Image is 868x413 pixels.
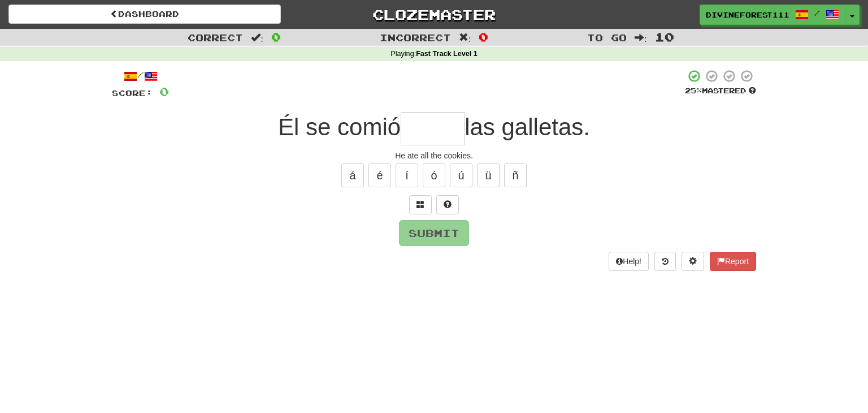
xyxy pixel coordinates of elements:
span: 25 % [685,86,702,95]
a: DivineForest1113 / [700,5,845,25]
span: 10 [655,30,674,44]
button: Help! [609,252,649,271]
span: 0 [271,30,281,44]
span: : [459,33,471,42]
a: Clozemaster [298,5,570,24]
span: : [635,33,647,42]
button: Switch sentence to multiple choice alt+p [409,195,432,214]
span: Él se comió [278,114,401,140]
button: Single letter hint - you only get 1 per sentence and score half the points! alt+h [436,195,459,214]
button: ú [450,164,472,187]
span: DivineForest1113 [706,10,789,20]
button: í [396,164,418,187]
span: Score: [112,88,153,98]
span: To go [587,32,627,43]
span: las galletas. [465,114,590,140]
div: He ate all the cookies. [112,150,756,161]
button: ñ [504,164,527,187]
a: Dashboard [8,5,281,24]
button: Report [710,252,756,271]
span: Correct [188,32,243,43]
div: Mastered [685,86,756,96]
button: ü [477,164,500,187]
span: 0 [159,84,169,98]
button: ó [423,164,445,187]
button: é [368,164,391,187]
button: Round history (alt+y) [654,252,676,271]
div: / [112,69,169,83]
strong: Fast Track Level 1 [416,50,478,58]
span: / [814,9,820,17]
span: : [251,33,263,42]
button: Submit [399,220,469,246]
span: Incorrect [380,32,451,43]
span: 0 [479,30,488,44]
button: á [341,164,364,187]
